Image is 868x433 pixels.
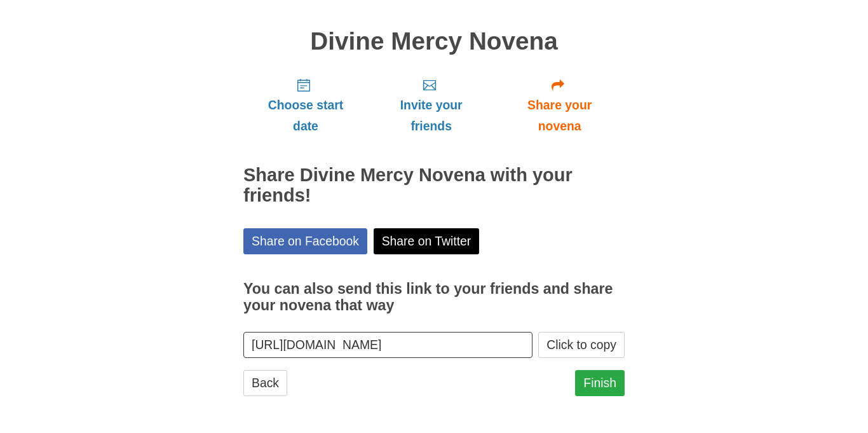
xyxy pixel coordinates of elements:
a: Share your novena [494,67,625,143]
h1: Divine Mercy Novena [243,28,625,55]
a: Invite your friends [368,67,494,143]
h2: Share Divine Mercy Novena with your friends! [243,165,625,206]
a: Choose start date [243,67,368,143]
a: Finish [575,370,625,396]
button: Click to copy [538,332,625,358]
a: Back [243,370,287,396]
a: Share on Twitter [374,228,480,254]
span: Invite your friends [381,95,482,137]
a: Share on Facebook [243,228,367,254]
span: Share your novena [507,95,612,137]
h3: You can also send this link to your friends and share your novena that way [243,281,625,313]
span: Choose start date [256,95,355,137]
